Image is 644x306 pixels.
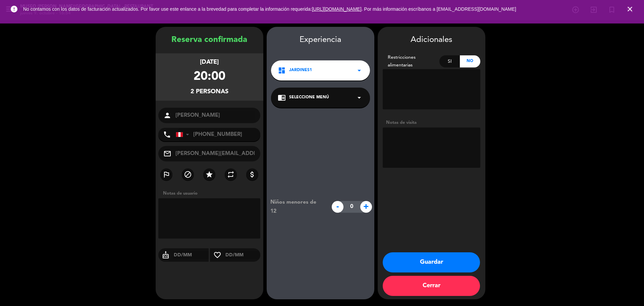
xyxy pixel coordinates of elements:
[227,170,235,178] i: repeat
[176,128,192,141] div: Peru (Perú): +51
[184,170,192,178] i: block
[383,276,480,296] button: Cerrar
[158,251,173,259] i: cake
[162,170,170,178] i: outlined_flag
[312,6,362,12] a: [URL][DOMAIN_NAME]
[362,6,516,12] a: . Por más información escríbanos a [EMAIL_ADDRESS][DOMAIN_NAME]
[439,55,460,67] div: Si
[355,94,363,102] i: arrow_drop_down
[10,5,18,13] i: error
[383,252,480,272] button: Guardar
[355,66,363,74] i: arrow_drop_down
[248,170,256,178] i: attach_money
[23,6,516,12] span: No contamos con los datos de facturación actualizados. Por favor use este enlance a la brevedad p...
[205,170,213,178] i: star
[267,34,374,47] div: Experiencia
[278,66,286,74] i: dashboard
[194,67,225,87] div: 20:00
[156,34,263,47] div: Reserva confirmada
[289,94,329,101] span: Seleccione Menú
[265,198,328,215] div: Niños menores de 12
[360,201,372,213] span: +
[332,201,343,213] span: -
[383,34,480,47] div: Adicionales
[210,251,225,259] i: favorite_border
[163,150,171,158] i: mail_outline
[225,251,261,259] input: DD/MM
[278,94,286,102] i: chrome_reader_mode
[626,5,634,13] i: close
[383,54,440,69] div: Restricciones alimentarias
[160,190,263,197] div: Notas de usuario
[383,119,480,126] div: Notas de visita
[460,55,480,67] div: No
[289,67,312,74] span: Jardines1
[163,111,171,119] i: person
[163,131,171,139] i: phone
[200,57,219,67] div: [DATE]
[191,87,228,97] div: 2 personas
[173,251,209,259] input: DD/MM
